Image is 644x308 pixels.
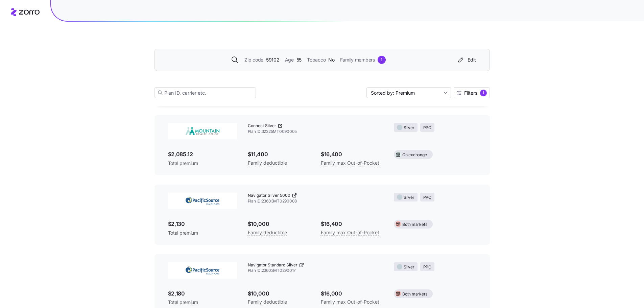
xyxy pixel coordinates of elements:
span: Total premium [168,160,237,167]
input: Plan ID, carrier etc. [154,87,256,98]
span: Total premium [168,230,237,236]
span: Tobacco [307,56,326,64]
span: $16,000 [321,289,383,298]
span: Plan ID: 32225MT0090005 [248,129,383,135]
div: 1 [480,90,487,96]
span: Family members [340,56,375,64]
img: PacificSource Health Plans [168,262,237,279]
span: PPO [423,264,431,270]
span: $16,400 [321,150,383,159]
span: Both markets [402,291,427,298]
span: $2,085.12 [168,150,237,159]
button: Filters1 [454,87,490,98]
span: Silver [404,125,414,131]
span: Total premium [168,299,237,306]
input: Sort by [366,87,451,98]
span: PPO [423,125,431,131]
span: 55 [296,56,302,64]
span: On exchange [402,152,427,158]
span: Family deductible [248,229,287,237]
span: PPO [423,194,431,201]
span: Navigator Silver 5000 [248,193,290,198]
button: Edit [454,54,479,65]
span: $16,400 [321,220,383,228]
span: $2,180 [168,289,237,298]
span: Silver [404,194,414,201]
span: Navigator Standard Silver [248,262,297,268]
span: Connect Silver [248,123,276,129]
span: Family deductible [248,159,287,167]
span: Silver [404,264,414,270]
span: Filters [464,91,477,95]
span: $10,000 [248,289,310,298]
span: 59102 [266,56,280,64]
span: No [328,56,334,64]
div: Edit [457,56,476,63]
span: Family max Out-of-Pocket [321,298,379,306]
span: Family max Out-of-Pocket [321,229,379,237]
span: Age [285,56,294,64]
span: $11,400 [248,150,310,159]
span: Zip code [244,56,263,64]
div: 1 [378,56,386,64]
span: Both markets [402,221,427,228]
span: $10,000 [248,220,310,228]
span: Family deductible [248,298,287,306]
span: Plan ID: 23603MT0290017 [248,268,383,274]
span: $2,130 [168,220,237,228]
img: Mountain Health CO-OP [168,123,237,139]
span: Plan ID: 23603MT0290008 [248,198,383,204]
span: Family max Out-of-Pocket [321,159,379,167]
img: PacificSource Health Plans [168,193,237,209]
